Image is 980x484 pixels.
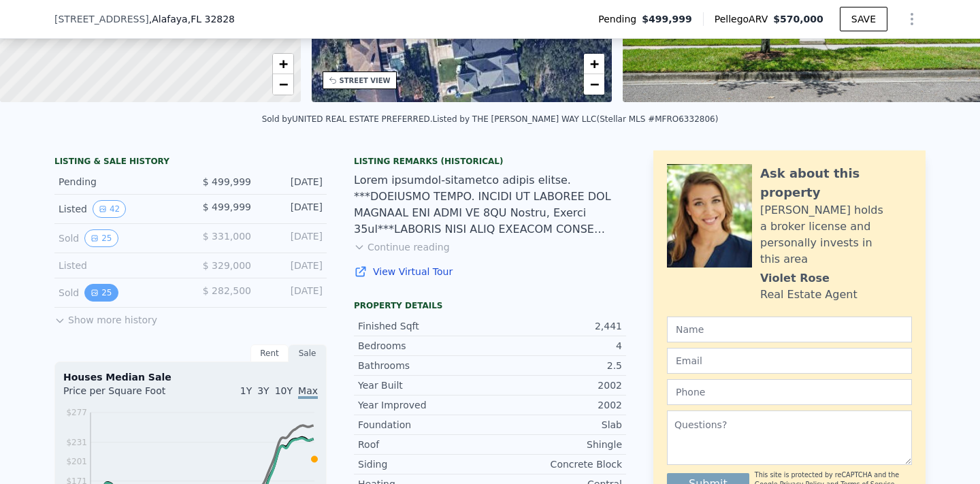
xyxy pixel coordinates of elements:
span: , FL 32828 [188,14,235,25]
div: Foundation [358,418,490,432]
div: Sold by UNITED REAL ESTATE PREFERRED . [262,114,433,124]
span: + [278,55,287,72]
div: [DATE] [262,284,323,302]
tspan: $277 [66,408,87,417]
div: Roof [358,438,490,451]
span: $ 331,000 [203,231,251,242]
div: Siding [358,457,490,471]
div: Shingle [490,438,622,451]
div: [PERSON_NAME] holds a broker license and personally invests in this area [760,202,912,268]
span: $ 282,500 [203,285,251,296]
div: Sold [59,284,180,302]
input: Email [667,348,912,374]
span: $570,000 [773,14,823,25]
div: 4 [490,339,622,353]
div: Violet Rose [760,270,830,287]
div: Ask about this property [760,164,912,202]
div: Listed by THE [PERSON_NAME] WAY LLC (Stellar MLS #MFRO6332806) [433,114,719,124]
span: $ 329,000 [203,260,251,271]
button: SAVE [840,7,887,31]
span: − [278,76,287,93]
a: View Virtual Tour [354,265,626,278]
button: Show more history [54,308,157,327]
div: Real Estate Agent [760,287,857,303]
div: Listed [59,200,180,218]
div: Bathrooms [358,359,490,372]
span: 10Y [275,385,293,396]
span: Pending [598,12,642,26]
span: 1Y [240,385,252,396]
div: Houses Median Sale [63,370,318,384]
input: Name [667,317,912,342]
span: , Alafaya [149,12,235,26]
div: Sold [59,229,180,247]
div: 2.5 [490,359,622,372]
tspan: $231 [66,438,87,447]
span: 3Y [257,385,269,396]
div: Year Improved [358,398,490,412]
span: Max [298,385,318,399]
div: Year Built [358,378,490,392]
div: Concrete Block [490,457,622,471]
tspan: $201 [66,457,87,466]
div: Finished Sqft [358,319,490,333]
div: 2002 [490,398,622,412]
span: $ 499,999 [203,176,251,187]
input: Phone [667,379,912,405]
div: Listing Remarks (Historical) [354,156,626,167]
button: View historical data [84,284,118,302]
span: − [590,76,599,93]
span: Pellego ARV [715,12,774,26]
div: LISTING & SALE HISTORY [54,156,327,170]
button: View historical data [93,200,126,218]
div: Rent [250,344,289,362]
span: + [590,55,599,72]
div: Price per Square Foot [63,384,191,406]
button: Continue reading [354,240,450,254]
div: Lorem ipsumdol-sitametco adipis elitse. ***DOEIUSMO TEMPO. INCIDI UT LABOREE DOL MAGNAAL ENI ADMI... [354,172,626,238]
div: Property details [354,300,626,311]
div: [DATE] [262,175,323,189]
div: [DATE] [262,259,323,272]
span: $ 499,999 [203,201,251,212]
button: Show Options [898,5,926,33]
div: Slab [490,418,622,432]
span: $499,999 [642,12,692,26]
div: STREET VIEW [340,76,391,86]
span: [STREET_ADDRESS] [54,12,149,26]
a: Zoom out [584,74,604,95]
div: Sale [289,344,327,362]
div: 2,441 [490,319,622,333]
div: 2002 [490,378,622,392]
a: Zoom in [584,54,604,74]
button: View historical data [84,229,118,247]
a: Zoom in [273,54,293,74]
div: [DATE] [262,229,323,247]
div: Listed [59,259,180,272]
a: Zoom out [273,74,293,95]
div: Bedrooms [358,339,490,353]
div: Pending [59,175,180,189]
div: [DATE] [262,200,323,218]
